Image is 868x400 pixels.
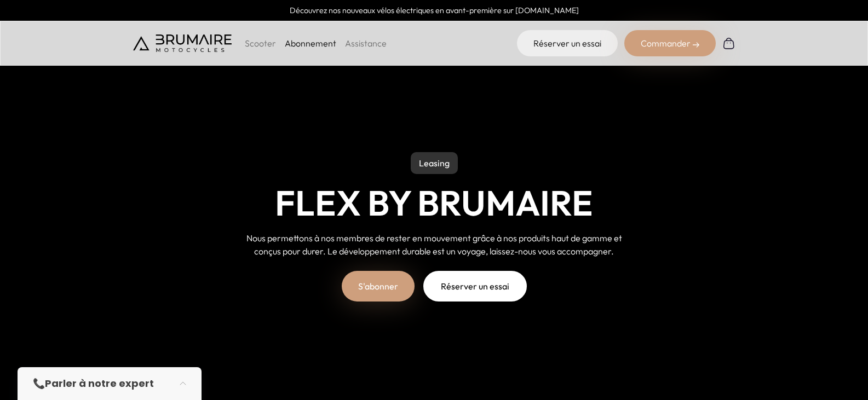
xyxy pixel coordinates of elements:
[245,37,276,50] p: Scooter
[246,233,622,257] span: Nous permettons à nos membres de rester en mouvement grâce à nos produits haut de gamme et conçus...
[133,34,232,52] img: Brumaire Motocycles
[423,271,527,302] a: Réserver un essai
[345,38,387,49] a: Assistance
[411,152,458,174] p: Leasing
[275,183,593,223] h1: Flex by Brumaire
[624,30,716,56] div: Commander
[517,30,618,56] a: Réserver un essai
[342,271,415,302] a: S'abonner
[693,42,699,48] img: right-arrow-2.png
[285,38,336,49] a: Abonnement
[722,37,735,50] img: Panier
